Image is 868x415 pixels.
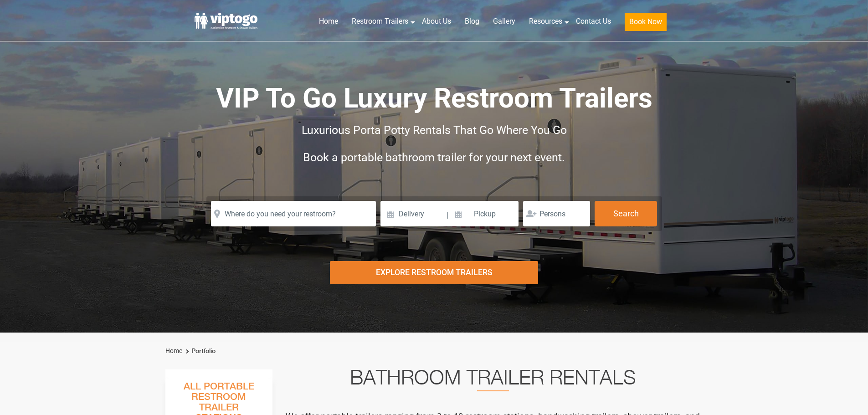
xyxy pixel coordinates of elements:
a: Home [165,347,182,354]
div: Explore Restroom Trailers [330,261,538,284]
span: Book a portable bathroom trailer for your next event. [303,151,565,164]
li: Portfolio [184,346,216,357]
input: Delivery [380,201,446,226]
a: Blog [458,11,486,31]
a: About Us [415,11,458,31]
input: Persons [523,201,590,226]
button: Book Now [625,13,667,31]
span: | [447,201,448,230]
span: Luxurious Porta Potty Rentals That Go Where You Go [302,123,567,137]
a: Resources [522,11,569,31]
button: Search [595,201,657,226]
a: Book Now [618,11,673,36]
input: Where do you need your restroom? [211,201,376,226]
a: Contact Us [569,11,618,31]
a: Restroom Trailers [345,11,415,31]
a: Gallery [486,11,522,31]
span: VIP To Go Luxury Restroom Trailers [216,82,652,114]
input: Pickup [450,201,519,226]
h2: Bathroom Trailer Rentals [285,369,701,391]
a: Home [312,11,345,31]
